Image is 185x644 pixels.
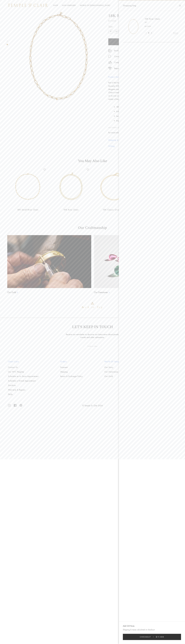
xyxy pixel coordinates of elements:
a: Set quantity to 2 [150,31,153,35]
a: Our NYC Flagship [8,370,38,373]
li: 18K gold [116,105,177,109]
h3: You May Also Like [11,159,174,163]
img: MessageIcon-01_2.svg [108,55,111,58]
p: SKU: [108,124,177,129]
div: Go to top [82,302,103,310]
img: N88891-SMRIV18 [9,168,47,206]
img: N88865-OV18 [95,168,133,206]
button: Add Gift Note [123,624,134,628]
a: Our Gold [7,291,16,294]
a: 18K River Chain [145,17,160,20]
label: 24" [114,30,119,33]
img: Ball Chains [7,235,91,288]
button: Product Details [108,74,177,80]
a: Payment [60,366,83,369]
span: $17,000 [156,636,164,638]
img: icon_appointment.svg [108,49,111,52]
img: Temple St. Clair [8,4,48,7]
a: Book an Appointment [114,49,132,52]
a: Warranty & Repairs [8,388,38,391]
li: Length: 32" [116,114,177,119]
div: Contact an Ambassador [114,55,134,58]
a: N88810-ARNO18N88810-ARNO18 [52,168,90,206]
p: Receive our newsletter to discover our latest news about jewels, travels and other adventures. [66,333,119,339]
div: Back to Top [82,305,103,310]
div: For more information on our [108,131,177,134]
img: icon_delivery.svg [108,61,112,64]
label: 18" [108,30,113,33]
a: © Temple St. Clair 2024 [82,404,103,407]
img: icon_sourcing.svg [108,67,112,69]
h2: Client Care [8,360,38,363]
a: Our Story [104,366,129,369]
div: Responsible Sourcing [114,67,131,70]
a: Schedule a Virtual Appointment [8,379,38,382]
span: Part of the Nature Deconstructed collection, the 18K River Chain draws inspiration from the early... [108,81,177,101]
a: 18K Classic Oval Chain [103,208,125,211]
img: Ball Chains [94,235,178,288]
h2: Orders [60,360,83,363]
button: Close Shopping Bag [179,5,181,7]
a: Our Gemstones [94,291,108,294]
img: N88891-RIVER32 [13,11,104,102]
span: Checkout [140,636,151,638]
a: Stockists [8,384,38,387]
button: Shipping & Returns [108,137,177,143]
a: World of [DEMOGRAPHIC_DATA]World of [DEMOGRAPHIC_DATA] [80,4,110,6]
button: Gifting [108,143,177,149]
a: Shipping [60,370,83,373]
a: Our Gemstones [104,370,129,373]
a: ShopShop [53,4,58,6]
button: Add to bag [108,38,168,45]
span: $17,000 [145,25,151,28]
a: Set quantity to 0 [145,31,147,35]
h3: Our Craftmanship [7,226,178,230]
li: Lobster clasp [116,109,177,114]
a: 18K Small River Chain [17,208,38,211]
p: LET'S KEEP IN TOUCH [72,325,113,329]
img: N88891-RIVER32 [125,19,141,34]
button: Checkout $17,000 [123,634,181,640]
div: Subscribe [84,343,101,349]
a: Remove [173,32,178,34]
span: Size: [108,25,126,29]
p: Shipping & taxes calculated at checkout [123,628,181,631]
span: N88891-RIVER32 [112,127,124,129]
img: N88810-ARNO18 [52,168,90,206]
a: Our Gold [104,375,129,378]
a: 18K Arno Chain [63,208,79,211]
a: High JewelleryHigh Jewellery [62,4,76,6]
a: N88891-SMRIV24N88891-SMRIV18 [9,168,47,206]
a: Return & Exchange Policy [60,375,83,378]
li: Imported [116,118,177,123]
span: Shopping Bag [123,4,136,7]
span: $17,000 [108,19,116,23]
a: N88865-OV18N88865-OV18 [95,168,133,206]
nav: Main navigation [53,4,110,7]
h2: World of Temple St Clair [104,360,129,363]
a: FAQs [8,393,38,396]
p: Complimentary Delivery and Returns [114,61,143,64]
div: Product gallery navigation [7,40,8,47]
h1: 18K River Chain [108,13,146,18]
a: Schedule an In-Store Appointment [8,375,38,378]
p: 32" [145,21,178,24]
a: Contact Us [8,366,38,369]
